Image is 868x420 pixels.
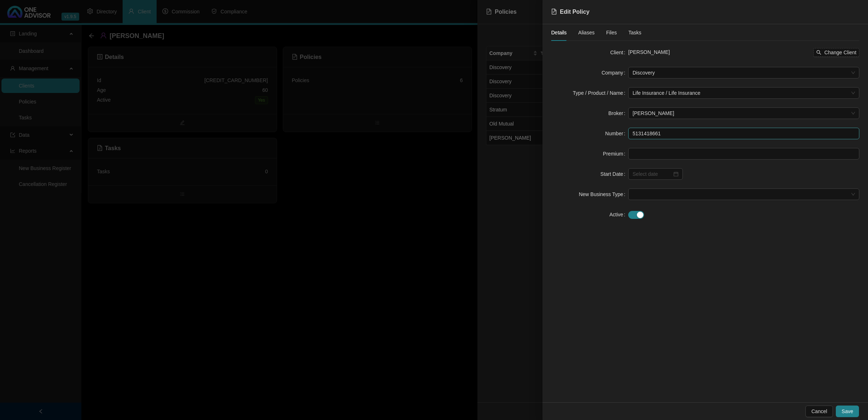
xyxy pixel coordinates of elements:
label: Type / Product / Name [573,87,628,99]
label: Active [609,209,628,220]
button: Save [836,406,859,417]
span: Edit Policy [560,9,590,15]
span: Cancel [811,407,827,415]
label: Start Date [600,168,628,180]
label: Broker [608,107,628,119]
label: Client [610,47,628,58]
input: Select date [633,170,672,178]
span: Change Client [824,48,856,56]
label: New Business Type [579,188,628,200]
button: Cancel [805,406,833,417]
button: Change Client [813,48,859,57]
label: Premium [603,148,628,160]
span: search [816,50,821,55]
span: Tasks [629,30,642,35]
span: [PERSON_NAME] [628,49,670,55]
span: Files [606,30,617,35]
span: Details [551,30,567,35]
span: file-text [551,9,557,14]
span: Life Insurance / Life Insurance [633,88,855,98]
span: Marc Bormann [633,108,855,119]
label: Company [601,67,628,79]
span: Aliases [578,30,595,35]
span: Discovery [633,67,855,78]
label: Number [605,128,628,139]
span: Save [842,407,853,415]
